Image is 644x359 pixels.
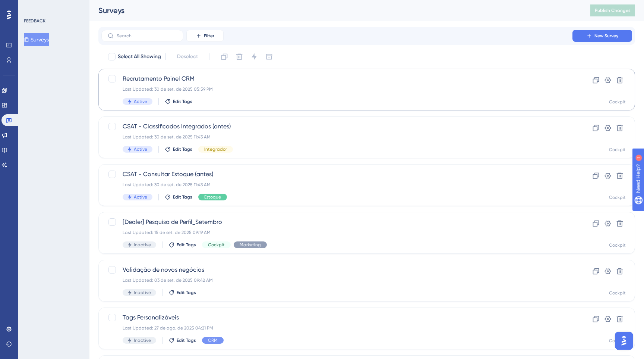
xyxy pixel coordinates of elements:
[117,33,177,38] input: Search
[123,325,551,331] div: Last Updated: 27 de ago. de 2025 04:21 PM
[134,337,151,343] span: Inactive
[204,33,214,39] span: Filter
[168,290,196,296] button: Edit Tags
[123,218,551,227] span: [Dealer] Pesquisa de Perfil_Setembro
[609,194,626,200] div: Cockpit
[609,338,626,344] div: Cockpit
[613,330,635,352] iframe: UserGuiding AI Assistant Launcher
[24,18,45,24] div: FEEDBACK
[123,134,551,140] div: Last Updated: 30 de set. de 2025 11:43 AM
[165,146,192,152] button: Edit Tags
[123,313,551,322] span: Tags Personalizáveis
[595,7,631,13] span: Publish Changes
[52,4,54,10] div: 1
[204,194,221,200] span: Estoque
[572,30,632,42] button: New Survey
[594,33,618,39] span: New Survey
[123,277,551,283] div: Last Updated: 03 de set. de 2025 09:42 AM
[134,99,147,104] span: Active
[173,194,192,200] span: Edit Tags
[123,265,551,274] span: Validação de novos negócios
[208,337,218,343] span: CRM
[590,4,635,16] button: Publish Changes
[134,242,151,248] span: Inactive
[177,337,196,343] span: Edit Tags
[123,74,551,83] span: Recrutamento Painel CRM
[123,182,551,188] div: Last Updated: 30 de set. de 2025 11:43 AM
[168,337,196,343] button: Edit Tags
[177,242,196,248] span: Edit Tags
[118,52,161,61] span: Select All Showing
[98,5,572,16] div: Surveys
[165,194,192,200] button: Edit Tags
[170,50,205,63] button: Deselect
[208,242,225,248] span: Cockpit
[123,122,551,131] span: CSAT - Classificados Integrados (antes)
[609,290,626,296] div: Cockpit
[186,30,224,42] button: Filter
[134,290,151,296] span: Inactive
[609,99,626,105] div: Cockpit
[173,146,192,152] span: Edit Tags
[134,146,147,152] span: Active
[123,170,551,179] span: CSAT - Consultar Estoque (antes)
[609,242,626,248] div: Cockpit
[18,2,47,11] span: Need Help?
[165,99,192,104] button: Edit Tags
[204,146,227,152] span: Integrador
[168,242,196,248] button: Edit Tags
[173,99,192,104] span: Edit Tags
[609,147,626,153] div: Cockpit
[134,194,147,200] span: Active
[177,290,196,296] span: Edit Tags
[24,33,49,46] button: Surveys
[123,230,551,235] div: Last Updated: 15 de set. de 2025 09:19 AM
[177,52,198,61] span: Deselect
[123,86,551,92] div: Last Updated: 30 de set. de 2025 05:59 PM
[240,242,261,248] span: Marketing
